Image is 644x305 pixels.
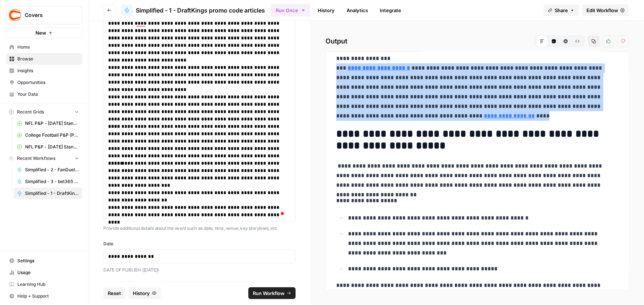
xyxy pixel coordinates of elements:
a: Learning Hub [6,278,82,290]
a: History [313,4,339,16]
button: Run Workflow [248,287,296,299]
button: Workspace: Covers [6,6,82,24]
span: Opportunities [17,79,79,86]
span: Recent Grids [17,109,44,115]
span: Simplified - 1 - DraftKings promo code articles [25,190,79,197]
span: Home [17,44,79,50]
a: Home [6,41,82,53]
span: Share [555,7,568,14]
img: Covers Logo [8,8,22,22]
a: Simplified - 1 - DraftKings promo code articles [14,187,82,199]
a: Insights [6,65,82,77]
button: Help + Support [6,290,82,302]
span: Your Data [17,91,79,98]
span: College Football P&P (Production) Grid (3) [25,132,79,139]
span: Help + Support [17,293,79,299]
button: Recent Grids [6,106,82,118]
label: Date [103,241,296,247]
span: History [133,290,150,297]
a: NFL P&P - [DATE] Standard (Production) Grid (2) [14,141,82,153]
a: Edit Workflow [582,4,629,16]
p: Provide additional details about the event such as date, time, venue, key storylines, etc. [103,225,296,232]
span: Usage [17,269,79,276]
a: Usage [6,267,82,278]
p: DATE OF PUBLISH ([DATE]) [103,266,296,274]
span: NFL P&P - [DATE] Standard (Production) Grid (2) [25,144,79,150]
span: Simplified - 3 - bet365 bonus code articles [25,178,79,185]
span: Learning Hub [17,281,79,288]
button: History [128,287,161,299]
span: Simplified - 2 - FanDuel promo code articles [25,166,79,173]
a: Simplified - 3 - bet365 bonus code articles [14,176,82,187]
span: New [35,29,46,36]
a: Integrate [375,4,406,16]
span: Reset [108,290,121,297]
span: Browse [17,56,79,62]
button: New [6,27,82,38]
span: Insights [17,67,79,74]
span: Simplified - 1 - DraftKings promo code articles [136,6,265,15]
a: Simplified - 2 - FanDuel promo code articles [14,164,82,176]
span: Recent Workflows [17,155,55,162]
a: Opportunities [6,77,82,88]
a: College Football P&P (Production) Grid (3) [14,129,82,141]
a: Analytics [342,4,372,16]
button: Reset [103,287,125,299]
a: Simplified - 1 - DraftKings promo code articles [121,4,265,16]
a: Browse [6,53,82,65]
span: Settings [17,257,79,264]
a: Your Data [6,88,82,100]
span: Covers [25,11,69,19]
a: Settings [6,255,82,267]
button: Recent Workflows [6,153,82,164]
span: Edit Workflow [586,7,618,14]
a: NFL P&P - [DATE] Standard (Production) Grid (3) [14,118,82,129]
span: NFL P&P - [DATE] Standard (Production) Grid (3) [25,120,79,127]
button: Run Once [271,4,310,17]
span: Run Workflow [253,290,285,297]
h2: Output [326,35,629,47]
button: Share [544,4,579,16]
